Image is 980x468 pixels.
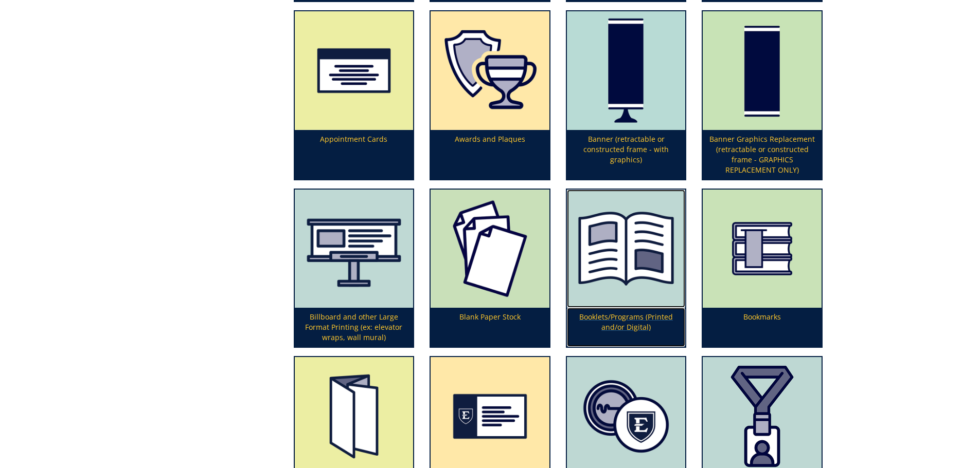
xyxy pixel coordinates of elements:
a: Banner (retractable or constructed frame - with graphics) [567,11,686,179]
p: Bookmarks [703,308,822,347]
img: booklet%20or%20program-655684906987b4.38035964.png [567,190,686,308]
a: Blank Paper Stock [431,190,549,347]
p: Booklets/Programs (Printed and/or Digital) [567,308,686,347]
p: Banner (retractable or constructed frame - with graphics) [567,130,686,179]
p: Awards and Plaques [431,130,549,179]
a: Appointment Cards [295,11,414,179]
a: Banner Graphics Replacement (retractable or constructed frame - GRAPHICS REPLACEMENT ONLY) [703,11,822,179]
a: Awards and Plaques [431,11,549,179]
a: Billboard and other Large Format Printing (ex: elevator wraps, wall mural) [295,190,414,347]
img: appointment%20cards-6556843a9f7d00.21763534.png [295,11,414,130]
a: Bookmarks [703,190,822,347]
img: graphics-only-banner-5949222f1cdc31.93524894.png [703,11,822,130]
img: plaques-5a7339fccbae09.63825868.png [431,11,549,130]
img: blank%20paper-65568471efb8f2.36674323.png [431,190,549,308]
img: retractable-banner-59492b401f5aa8.64163094.png [567,11,686,130]
p: Appointment Cards [295,130,414,179]
p: Blank Paper Stock [431,308,549,347]
p: Banner Graphics Replacement (retractable or constructed frame - GRAPHICS REPLACEMENT ONLY) [703,130,822,179]
img: canvas-5fff48368f7674.25692951.png [295,190,414,308]
p: Billboard and other Large Format Printing (ex: elevator wraps, wall mural) [295,308,414,347]
a: Booklets/Programs (Printed and/or Digital) [567,190,686,347]
img: bookmarks-655684c13eb552.36115741.png [703,190,822,308]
